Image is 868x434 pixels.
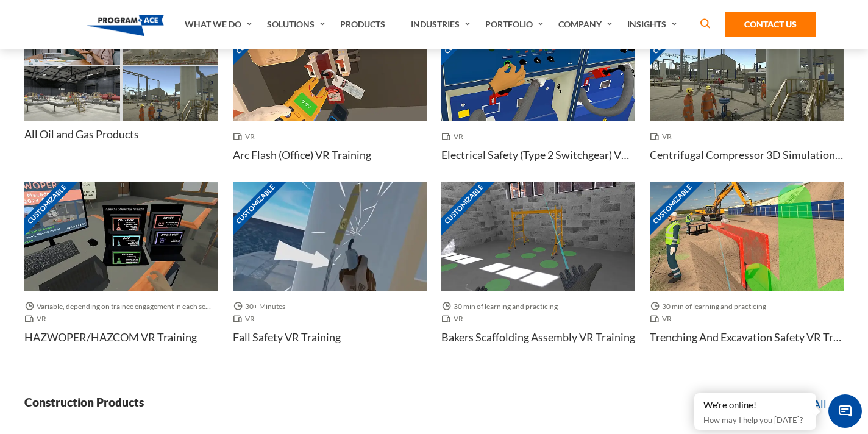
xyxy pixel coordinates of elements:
a: Customizable Thumbnail - Fall Safety VR Training 30+ Minutes VR Fall Safety VR Training [233,182,427,364]
span: 30 min of learning and practicing [650,301,771,313]
span: VR [233,130,260,143]
img: Thumbnail - Trenching and Excavation Safety VR Training [650,182,844,291]
img: Thumbnail - Arc Flash (Office) VR Training [233,12,427,121]
h3: Construction Products [24,394,144,410]
span: VR [24,313,51,325]
h4: Electrical Safety (Type 2 Switchgear) VR Training [441,148,635,163]
h4: Arc Flash (Office) VR Training [233,148,371,163]
a: Contact Us [725,12,816,37]
span: VR [650,313,677,325]
img: Thumbnail - Liquid Pipeline 3D Simulation VR Training [24,66,120,120]
a: Customizable Thumbnail - Centrifugal Compressor 3D Simulation VR Training VR Centrifugal Compress... [650,12,844,182]
p: How may I help you [DATE]? [703,413,807,427]
a: Thumbnail - How to present over video VR Training Thumbnail - Condensate Tank Farm 3D Simulation ... [24,12,218,165]
span: Customizable [224,173,286,235]
span: VR [441,130,468,143]
a: Customizable Thumbnail - Trenching and Excavation Safety VR Training 30 min of learning and pract... [650,182,844,364]
div: We're online! [703,399,807,411]
h4: Bakers Scaffolding Assembly VR Training [441,330,635,345]
a: Customizable Thumbnail - HAZWOPER/HAZCOM VR Training Variable, depending on trainee engagement in... [24,182,218,364]
img: Thumbnail - Centrifugal Compressor 3D Simulation VR Training [123,66,218,120]
span: VR [233,313,260,325]
h4: Fall Safety VR Training [233,330,341,345]
span: VR [441,313,468,325]
span: Customizable [641,173,703,235]
h4: HAZWOPER/HAZCOM VR Training [24,330,197,345]
span: Customizable [16,173,78,235]
img: Thumbnail - Fall Safety VR Training [233,182,427,291]
span: Chat Widget [828,394,862,428]
img: Thumbnail - Electrical Safety (Type 2 Switchgear) VR Training [441,12,635,121]
a: Customizable Thumbnail - Bakers Scaffolding Assembly VR Training 30 min of learning and practicin... [441,182,635,364]
span: Variable, depending on trainee engagement in each section. [24,301,218,313]
h4: All Oil and Gas Products [24,127,139,142]
img: Program-Ace [87,15,164,36]
span: 30 min of learning and practicing [441,301,563,313]
img: Thumbnail - HAZWOPER/HAZCOM VR Training [24,182,218,291]
span: VR [650,130,677,143]
img: Thumbnail - Bakers Scaffolding Assembly VR Training [441,182,635,291]
img: Thumbnail - Centrifugal Compressor 3D Simulation VR Training [650,12,844,121]
h4: Centrifugal Compressor 3D Simulation VR Training [650,148,844,163]
span: 30+ Minutes [233,301,290,313]
a: Customizable Thumbnail - Electrical Safety (Type 2 Switchgear) VR Training VR Electrical Safety (... [441,12,635,182]
h4: Trenching and Excavation Safety VR Training [650,330,844,345]
span: Customizable [433,173,495,235]
a: Customizable Thumbnail - Arc Flash (Office) VR Training VR Arc Flash (Office) VR Training [233,12,427,182]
